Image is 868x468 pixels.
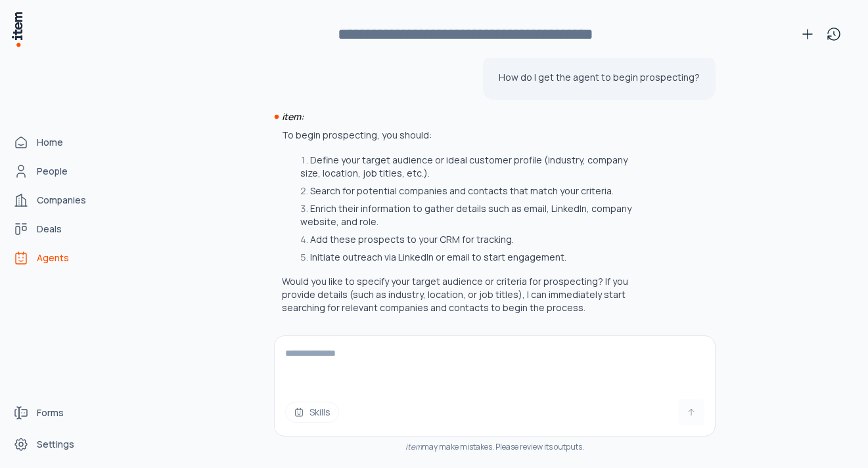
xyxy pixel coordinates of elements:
a: Agents [8,245,108,271]
a: Companies [8,187,108,213]
span: Home [37,136,63,149]
li: Search for potential companies and contacts that match your criteria. [296,184,636,198]
div: may make mistakes. Please review its outputs. [274,442,716,452]
p: Would you like to specify your target audience or criteria for prospecting? If you provide detail... [282,275,637,314]
li: Enrich their information to gather details such as email, LinkedIn, company website, and role. [296,202,636,228]
span: Deals [37,223,62,236]
a: Forms [8,400,108,426]
a: Deals [8,216,108,242]
button: Skills [285,402,339,423]
i: item: [282,110,304,123]
img: Item Brain Logo [11,11,24,48]
a: Home [8,129,108,156]
li: Initiate outreach via LinkedIn or email to start engagement. [296,251,636,264]
button: View history [821,21,847,47]
span: Forms [37,406,64,419]
span: Companies [37,194,86,207]
i: item [405,441,422,452]
a: People [8,158,108,184]
li: Add these prospects to your CRM for tracking. [296,233,636,246]
button: New conversation [794,21,821,47]
span: Settings [37,438,74,451]
li: Define your target audience or ideal customer profile (industry, company size, location, job titl... [296,154,636,180]
p: How do I get the agent to begin prospecting? [499,71,700,84]
span: People [37,165,68,178]
a: Settings [8,431,108,457]
span: Skills [309,406,331,419]
p: To begin prospecting, you should: [282,129,637,142]
span: Agents [37,251,69,265]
